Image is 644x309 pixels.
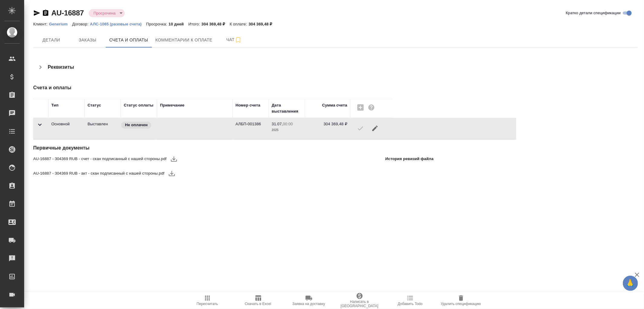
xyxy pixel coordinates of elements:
[283,122,293,126] p: 00:00
[49,21,72,26] a: Generium
[232,118,269,139] td: АЛБП-001386
[168,22,188,26] p: 10 дней
[272,122,283,126] p: 31.07,
[235,36,242,44] svg: Подписаться
[566,10,621,16] span: Кратко детали спецификации
[33,9,40,17] button: Скопировать ссылку для ЯМессенджера
[48,64,74,71] h4: Реквизиты
[33,22,49,26] p: Клиент:
[109,36,148,44] span: Счета и оплаты
[33,84,436,91] h4: Счета и оплаты
[90,21,146,26] a: АЛС-1065 (разовые счета)
[89,9,125,17] div: Просрочена
[146,22,168,26] p: Просрочка:
[72,22,90,26] p: Договор:
[33,144,436,152] h4: Первичные документы
[36,125,43,129] span: Toggle Row Expanded
[51,102,59,108] div: Тип
[235,102,260,108] div: Номер счета
[230,22,249,26] p: К оплате:
[33,170,165,176] span: AU-16887 - 304369 RUB - акт - скан подписанный с нашей стороны.pdf
[33,156,167,162] span: AU-16887 - 304369 RUB - счет - скан подписанный с нашей стороны.pdf
[160,102,184,108] div: Примечание
[88,102,101,108] div: Статус
[92,11,117,16] button: Просрочена
[48,118,85,139] td: Основной
[305,118,350,139] td: 304 369,48 ₽
[322,102,347,108] div: Сумма счета
[272,127,302,133] p: 2025
[90,22,146,26] p: АЛС-1065 (разовые счета)
[155,36,213,44] span: Комментарии к оплате
[51,9,84,17] a: AU-16887
[623,276,638,291] button: 🙏
[124,102,153,108] div: Статус оплаты
[368,121,382,136] button: Редактировать
[125,122,148,128] p: Не оплачен
[88,121,118,127] p: Все изменения в спецификации заблокированы
[188,22,201,26] p: Итого:
[248,22,277,26] p: 304 369,48 ₽
[272,102,302,114] div: Дата выставления
[201,22,229,26] p: 304 369,48 ₽
[625,277,636,290] span: 🙏
[73,36,102,44] span: Заказы
[49,22,72,26] p: Generium
[385,156,434,162] p: История ревизий файла
[37,36,66,44] span: Детали
[219,36,248,44] span: Чат
[42,9,49,17] button: Скопировать ссылку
